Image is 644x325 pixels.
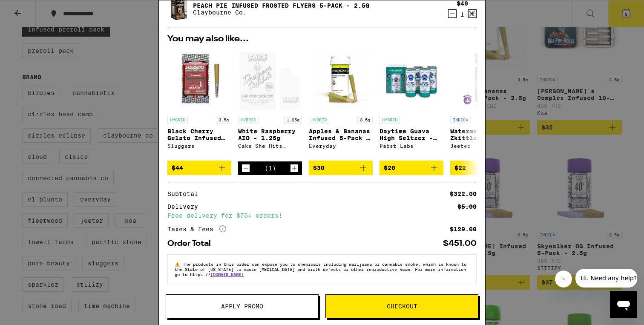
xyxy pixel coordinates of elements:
div: Everyday [309,143,373,149]
div: $5.00 [457,204,477,210]
p: Apples & Bananas Infused 5-Pack - 3.5g [309,128,373,141]
p: 1.25g [284,116,302,124]
p: HYBRID [309,116,329,124]
span: ⚠️ [175,262,183,267]
p: HYBRID [238,116,259,124]
div: (1) [264,165,276,172]
p: Claybourne Co. [193,9,369,16]
a: Open page for Daytime Guava High Seltzer - 4-pack from Pabst Labs [379,48,443,161]
a: Open page for Watermelon Zkittlez Quad Infused - 1g from Jeeter [450,48,514,161]
h2: You may also like... [167,35,477,43]
div: Subtotal [167,191,204,197]
div: Pabst Labs [379,143,443,149]
p: 3.5g [216,116,231,124]
div: Free delivery for $75+ orders! [167,213,477,219]
button: Apply Promo [166,294,319,318]
span: Checkout [387,303,417,309]
div: Order Total [167,240,217,247]
button: Decrement [448,9,457,18]
iframe: Close message [555,270,572,288]
div: 1 [457,11,468,18]
p: Daytime Guava High Seltzer - 4-pack [379,128,443,141]
div: $451.00 [443,240,477,247]
p: Black Cherry Gelato Infused 5-pack - 3.5g [167,128,231,141]
button: Add to bag [379,161,443,175]
img: Everyday - Apples & Bananas Infused 5-Pack - 3.5g [309,48,373,112]
span: $20 [384,164,395,171]
a: Open page for Black Cherry Gelato Infused 5-pack - 3.5g from Sluggers [167,48,231,161]
div: Jeeter [450,143,514,149]
button: Add to bag [167,161,231,175]
p: Watermelon Zkittlez Quad Infused - 1g [450,128,514,141]
button: Add to bag [450,161,514,175]
button: Checkout [325,294,478,318]
img: Sluggers - Black Cherry Gelato Infused 5-pack - 3.5g [167,48,231,112]
img: Pabst Labs - Daytime Guava High Seltzer - 4-pack [379,48,443,112]
span: $30 [313,164,325,171]
a: [DOMAIN_NAME] [210,272,244,277]
p: 3.5g [357,116,373,124]
p: INDICA [450,116,471,124]
button: Add to bag [309,161,373,175]
div: Taxes & Fees [167,225,226,233]
iframe: Message from company [575,269,637,288]
img: Jeeter - Watermelon Zkittlez Quad Infused - 1g [450,48,514,112]
a: Open page for White Raspberry AIO - 1.25g from Cake She Hits Different [238,48,302,161]
div: $129.00 [450,226,477,232]
span: The products in this order can expose you to chemicals including marijuana or cannabis smoke, whi... [175,262,466,277]
a: Open page for Apples & Bananas Infused 5-Pack - 3.5g from Everyday [309,48,373,161]
iframe: Button to launch messaging window [610,291,637,318]
span: $22 [454,164,466,171]
p: HYBRID [379,116,400,124]
button: Increment [290,164,299,173]
span: $44 [172,164,183,171]
div: Delivery [167,204,204,210]
div: $322.00 [450,191,477,197]
span: Apply Promo [221,303,263,309]
a: Peach Pie Infused Frosted Flyers 5-Pack - 2.5g [193,2,369,9]
button: Decrement [241,164,250,173]
p: White Raspberry AIO - 1.25g [238,128,302,141]
div: Sluggers [167,143,231,149]
div: Cake She Hits Different [238,143,302,149]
